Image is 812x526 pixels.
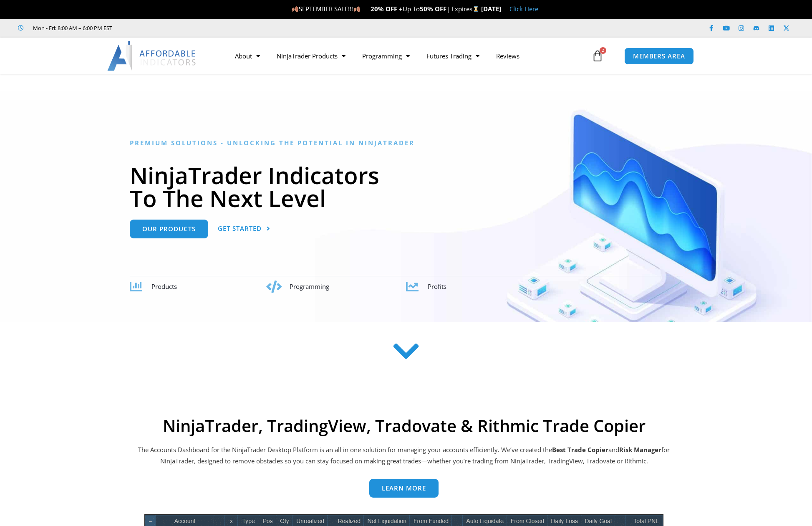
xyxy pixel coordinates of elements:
[218,225,262,232] span: Get Started
[371,5,403,13] strong: 20% OFF +
[382,485,426,491] span: Learn more
[142,226,196,232] span: Our Products
[31,23,112,33] span: Mon - Fri: 8:00 AM – 6:00 PM EST
[124,24,249,32] iframe: Customer reviews powered by Trustpilot
[137,444,671,468] p: The Accounts Dashboard for the NinjaTrader Desktop Platform is an all in one solution for managin...
[600,47,606,54] span: 2
[130,139,683,147] h6: Premium Solutions - Unlocking the Potential in NinjaTrader
[418,46,488,66] a: Futures Trading
[268,46,354,66] a: NinjaTrader Products
[633,53,685,59] span: MEMBERS AREA
[488,46,528,66] a: Reviews
[218,220,270,238] a: Get Started
[130,164,683,210] h1: NinjaTrader Indicators To The Next Level
[107,41,197,71] img: LogoAI | Affordable Indicators – NinjaTrader
[624,48,694,65] a: MEMBERS AREA
[481,5,501,13] strong: [DATE]
[227,46,590,66] nav: Menu
[579,44,616,68] a: 2
[420,5,446,13] strong: 50% OFF
[227,46,268,66] a: About
[473,6,479,12] img: ⌛
[509,5,538,13] a: Click Here
[428,282,446,291] span: Profits
[137,416,671,436] h2: NinjaTrader, TradingView, Tradovate & Rithmic Trade Copier
[292,5,481,13] span: SEPTEMBER SALE!!! Up To | Expires
[151,282,177,291] span: Products
[619,445,661,454] strong: Risk Manager
[369,479,439,498] a: Learn more
[354,46,418,66] a: Programming
[290,282,329,291] span: Programming
[292,6,298,12] img: 🍂
[130,220,208,238] a: Our Products
[552,445,608,454] b: Best Trade Copier
[354,6,360,12] img: 🍂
